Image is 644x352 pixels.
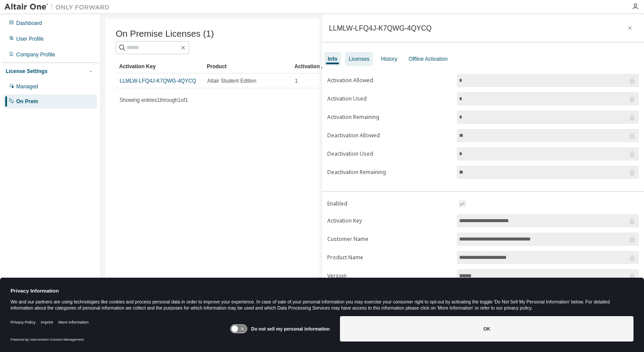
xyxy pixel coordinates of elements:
[207,77,256,84] span: Altair Student Edition
[327,150,452,157] label: Deactivation Used
[327,95,452,102] label: Activation Used
[120,97,188,103] span: Showing entries 1 through 1 of 1
[119,59,200,73] div: Activation Key
[16,20,42,27] div: Dashboard
[327,77,452,84] label: Activation Allowed
[16,98,38,105] div: On Prem
[295,77,298,84] span: 1
[327,200,452,207] label: Enabled
[16,51,55,58] div: Company Profile
[327,254,452,261] label: Product Name
[120,78,196,84] a: LLMLW-LFQ4J-K7QWG-4QYCQ
[349,56,369,63] div: Licenses
[207,59,287,73] div: Product
[16,83,38,90] div: Managed
[327,169,452,176] label: Deactivation Remaining
[327,272,452,279] label: Version
[16,35,44,42] div: User Profile
[409,56,448,63] div: Offline Activation
[327,132,452,139] label: Deactivation Allowed
[328,56,337,63] div: Info
[294,59,375,73] div: Activation Allowed
[116,29,214,39] span: On Premise Licenses (1)
[6,68,47,75] div: License Settings
[327,217,452,224] label: Activation Key
[4,3,114,11] img: Altair One
[329,24,432,31] div: LLMLW-LFQ4J-K7QWG-4QYCQ
[381,56,397,63] div: History
[327,236,452,243] label: Customer Name
[327,114,452,121] label: Activation Remaining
